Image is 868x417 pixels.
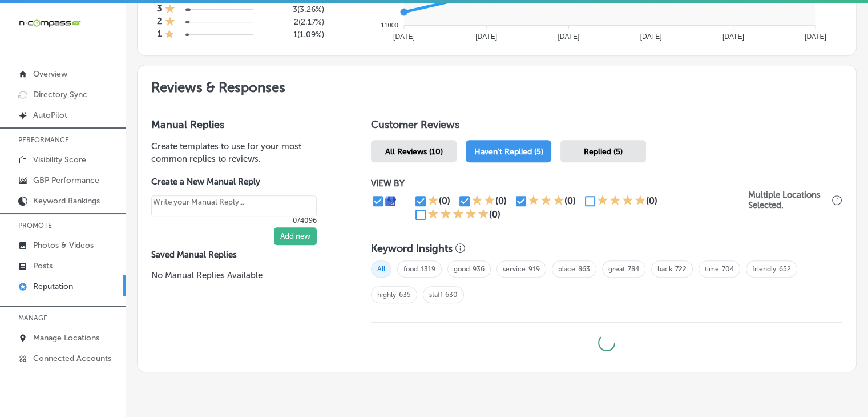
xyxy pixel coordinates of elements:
[33,196,100,206] p: Keyword Rankings
[151,269,334,282] p: No Manual Replies Available
[528,194,564,208] div: 3 Stars
[151,140,334,165] p: Create templates to use for your most common replies to reviews.
[475,33,497,41] tspan: [DATE]
[399,291,411,299] a: 635
[454,265,470,273] a: good
[33,333,99,343] p: Manage Locations
[439,195,450,206] div: (0)
[157,16,162,29] h4: 2
[429,291,442,299] a: staff
[748,190,829,210] p: Multiple Locations Selected.
[18,18,27,27] img: logo_orange.svg
[722,265,734,273] a: 704
[608,265,625,273] a: great
[165,16,175,29] div: 1 Star
[164,29,175,41] div: 1 Star
[371,118,842,135] h1: Customer Reviews
[274,227,317,245] button: Add new
[43,67,102,75] div: Domain Overview
[597,194,646,208] div: 4 Stars
[151,118,334,131] h3: Manual Replies
[33,240,94,250] p: Photos & Videos
[393,33,415,41] tspan: [DATE]
[427,194,439,208] div: 1 Star
[705,265,719,273] a: time
[474,147,543,157] span: Haven't Replied (5)
[165,3,175,16] div: 1 Star
[640,33,661,41] tspan: [DATE]
[564,195,576,206] div: (0)
[151,195,317,217] textarea: Create your Quick Reply
[403,265,418,273] a: food
[114,66,123,75] img: tab_keywords_by_traffic_grey.svg
[32,18,56,27] div: v 4.0.25
[270,5,324,14] h5: 3 ( 3.26% )
[558,33,579,41] tspan: [DATE]
[377,291,396,299] a: highly
[33,175,99,185] p: GBP Performance
[584,147,623,157] span: Replied (5)
[151,216,317,224] p: 0/4096
[628,265,639,273] a: 784
[427,208,489,222] div: 5 Stars
[578,265,590,273] a: 863
[33,354,111,363] p: Connected Accounts
[421,265,435,273] a: 1319
[126,67,192,75] div: Keywords by Traffic
[270,17,324,27] h5: 2 ( 2.17% )
[158,29,162,41] h4: 1
[371,242,453,255] h3: Keyword Insights
[18,18,81,29] img: 660ab0bf-5cc7-4cb8-ba1c-48b5ae0f18e60NCTV_CLogo_TV_Black_-500x88.png
[30,30,126,39] div: Domain: [DOMAIN_NAME]
[157,3,162,16] h4: 3
[33,90,87,99] p: Directory Sync
[33,282,73,291] p: Reputation
[33,110,67,120] p: AutoPilot
[528,265,540,273] a: 919
[473,265,485,273] a: 936
[151,177,317,187] label: Create a New Manual Reply
[33,155,86,165] p: Visibility Score
[805,33,826,41] tspan: [DATE]
[371,260,391,278] span: All
[33,261,53,271] p: Posts
[371,178,748,189] p: VIEW BY
[489,209,500,220] div: (0)
[31,66,40,75] img: tab_domain_overview_orange.svg
[779,265,791,273] a: 652
[722,33,744,41] tspan: [DATE]
[558,265,575,273] a: place
[675,265,687,273] a: 722
[752,265,776,273] a: friendly
[33,69,67,79] p: Overview
[495,195,507,206] div: (0)
[18,30,27,39] img: website_grey.svg
[657,265,672,273] a: back
[138,65,856,105] h2: Reviews & Responses
[270,30,324,39] h5: 1 ( 1.09% )
[381,22,398,29] tspan: 11000
[471,194,495,208] div: 2 Stars
[646,195,657,206] div: (0)
[385,147,443,157] span: All Reviews (10)
[151,250,334,260] label: Saved Manual Replies
[445,291,458,299] a: 630
[503,265,526,273] a: service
